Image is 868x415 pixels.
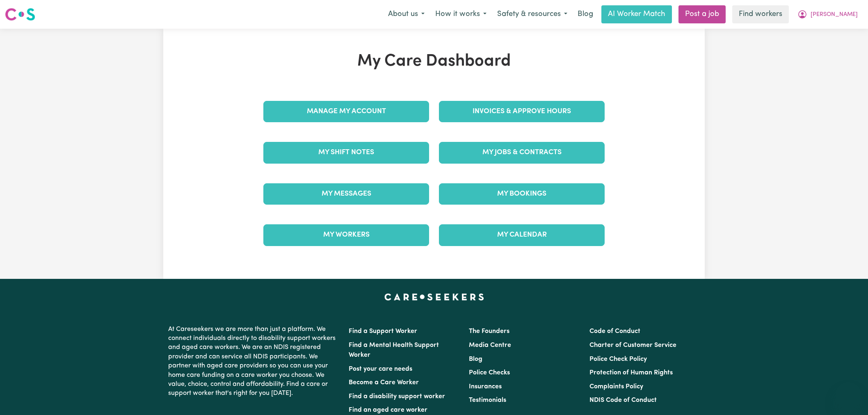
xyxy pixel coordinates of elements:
[589,342,676,349] a: Charter of Customer Service
[835,382,861,408] iframe: Button to launch messaging window
[439,183,605,205] a: My Bookings
[573,5,598,23] a: Blog
[349,366,412,372] a: Post your care needs
[349,407,427,413] a: Find an aged care worker
[589,369,673,376] a: Protection of Human Rights
[811,10,858,19] span: [PERSON_NAME]
[439,142,605,163] a: My Jobs & Contracts
[469,383,502,390] a: Insurances
[430,6,492,23] button: How it works
[469,369,510,376] a: Police Checks
[469,342,511,349] a: Media Centre
[469,356,482,363] a: Blog
[263,142,429,163] a: My Shift Notes
[589,397,657,404] a: NDIS Code of Conduct
[439,224,605,246] a: My Calendar
[349,379,419,386] a: Become a Care Worker
[732,5,789,23] a: Find workers
[601,5,672,23] a: AI Worker Match
[349,393,445,400] a: Find a disability support worker
[792,6,863,23] button: My Account
[5,7,35,22] img: Careseekers logo
[589,356,647,363] a: Police Check Policy
[349,342,439,358] a: Find a Mental Health Support Worker
[589,328,640,335] a: Code of Conduct
[5,5,35,24] a: Careseekers logo
[349,328,417,335] a: Find a Support Worker
[263,183,429,205] a: My Messages
[263,224,429,246] a: My Workers
[439,101,605,122] a: Invoices & Approve Hours
[263,101,429,122] a: Manage My Account
[678,5,726,23] a: Post a job
[383,6,430,23] button: About us
[492,6,573,23] button: Safety & resources
[469,397,506,404] a: Testimonials
[469,328,509,335] a: The Founders
[384,294,484,300] a: Careseekers home page
[589,383,643,390] a: Complaints Policy
[258,52,610,71] h1: My Care Dashboard
[168,322,339,401] p: At Careseekers we are more than just a platform. We connect individuals directly to disability su...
